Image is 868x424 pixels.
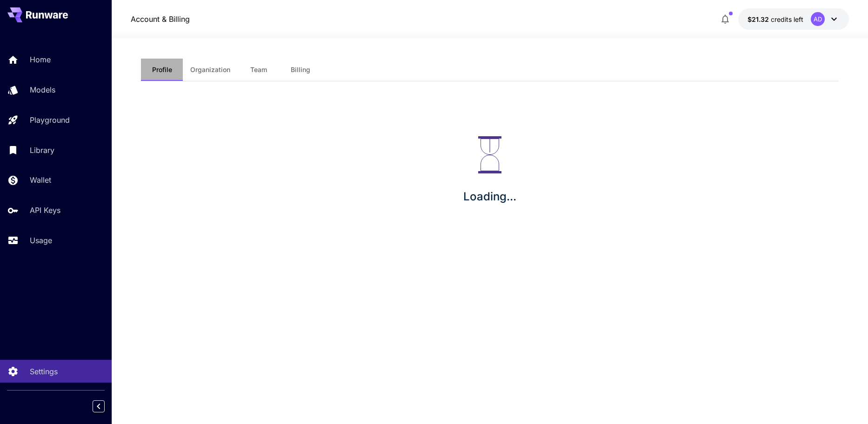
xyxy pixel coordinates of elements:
p: Playground [30,114,70,126]
div: $21.3246 [748,14,803,24]
span: $21.32 [748,15,771,23]
span: Team [250,66,267,74]
p: Home [30,54,51,65]
p: Wallet [30,174,51,185]
p: Settings [30,366,58,377]
a: Account & Billing [131,13,190,25]
p: Library [30,145,54,156]
div: Collapse sidebar [100,398,112,415]
p: Loading... [463,188,516,205]
span: Organization [190,66,230,74]
p: Usage [30,235,52,246]
span: credits left [771,15,803,23]
div: AD [811,12,825,26]
button: $21.3246AD [738,8,849,30]
p: API Keys [30,205,60,216]
p: Models [30,84,55,95]
button: Collapse sidebar [93,400,105,412]
span: Billing [291,66,310,74]
span: Profile [152,66,172,74]
nav: breadcrumb [131,13,190,25]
